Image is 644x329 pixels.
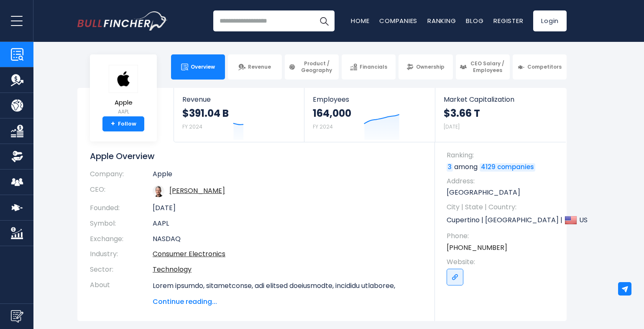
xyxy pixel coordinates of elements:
[444,107,480,120] strong: $3.66 T
[435,88,566,142] a: Market Capitalization $3.66 T [DATE]
[153,216,422,231] td: AAPL
[108,64,138,117] a: Apple AAPL
[182,107,229,120] strong: $391.04 B
[304,88,434,142] a: Employees 164,000 FY 2024
[447,162,558,172] p: among
[447,188,558,197] p: [GEOGRAPHIC_DATA]
[174,88,304,142] a: Revenue $391.04 B FY 2024
[427,16,456,25] a: Ranking
[90,182,153,200] th: CEO:
[182,95,296,103] span: Revenue
[111,120,115,128] strong: +
[153,249,225,259] a: Consumer Electronics
[153,185,164,197] img: tim-cook.jpg
[447,203,558,212] span: City | State | Country:
[90,200,153,216] th: Founded:
[153,170,422,182] td: Apple
[533,10,567,31] a: Login
[102,116,144,131] a: +Follow
[90,231,153,247] th: Exchange:
[447,231,558,241] span: Phone:
[182,123,202,130] small: FY 2024
[90,247,153,262] th: Industry:
[90,170,153,182] th: Company:
[480,163,535,172] a: 4129 companies
[493,16,523,25] a: Register
[153,297,422,307] span: Continue reading...
[11,150,23,163] img: Ownership
[169,186,225,195] a: ceo
[360,64,387,70] span: Financials
[313,95,426,103] span: Employees
[313,123,333,130] small: FY 2024
[447,151,558,160] span: Ranking:
[527,64,562,70] span: Competitors
[444,123,460,130] small: [DATE]
[77,11,168,31] img: Bullfincher logo
[153,231,422,247] td: NASDAQ
[466,16,483,25] a: Blog
[90,216,153,231] th: Symbol:
[109,99,138,106] span: Apple
[298,60,335,73] span: Product / Geography
[447,269,463,285] a: Go to link
[469,60,506,73] span: CEO Salary / Employees
[90,262,153,278] th: Sector:
[90,151,422,162] h1: Apple Overview
[444,95,557,103] span: Market Capitalization
[314,10,335,31] button: Search
[351,16,369,25] a: Home
[248,64,271,70] span: Revenue
[77,11,167,31] a: Go to homepage
[456,54,510,80] a: CEO Salary / Employees
[191,64,215,70] span: Overview
[447,177,558,186] span: Address:
[399,54,452,80] a: Ownership
[171,54,225,80] a: Overview
[447,214,558,226] p: Cupertino | [GEOGRAPHIC_DATA] | US
[153,265,192,274] a: Technology
[447,257,558,267] span: Website:
[228,54,282,80] a: Revenue
[109,108,138,116] small: AAPL
[447,163,453,172] a: 3
[513,54,567,80] a: Competitors
[313,107,351,120] strong: 164,000
[285,54,339,80] a: Product / Geography
[447,243,507,252] a: [PHONE_NUMBER]
[153,200,422,216] td: [DATE]
[379,16,417,25] a: Companies
[416,64,445,70] span: Ownership
[90,278,153,307] th: About
[342,54,396,80] a: Financials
